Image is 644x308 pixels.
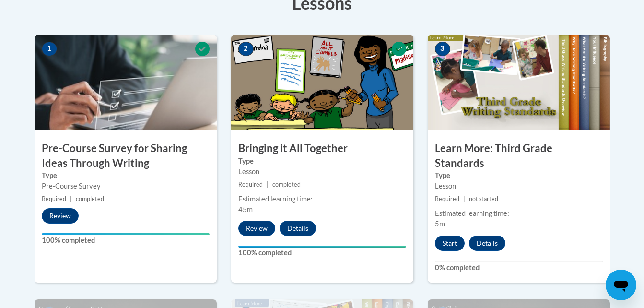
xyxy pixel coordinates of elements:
[435,42,450,56] span: 3
[435,181,603,191] div: Lesson
[469,195,498,202] span: not started
[606,270,636,300] iframe: Button to launch messaging window
[35,35,217,130] img: Course Image
[428,141,610,171] h3: Learn More: Third Grade Standards
[469,236,505,251] button: Details
[231,141,413,156] h3: Bringing it All Together
[435,208,603,219] div: Estimated learning time:
[42,208,79,224] button: Review
[238,248,406,258] label: 100% completed
[42,170,210,181] label: Type
[42,233,210,235] div: Your progress
[238,194,406,204] div: Estimated learning time:
[238,181,263,188] span: Required
[238,205,253,213] span: 45m
[42,181,210,191] div: Pre-Course Survey
[272,181,301,188] span: completed
[435,262,603,273] label: 0% completed
[238,221,275,236] button: Review
[238,166,406,177] div: Lesson
[435,236,465,251] button: Start
[42,235,210,246] label: 100% completed
[238,246,406,248] div: Your progress
[70,195,72,202] span: |
[435,195,459,202] span: Required
[463,195,465,202] span: |
[231,35,413,130] img: Course Image
[35,141,217,171] h3: Pre-Course Survey for Sharing Ideas Through Writing
[428,35,610,130] img: Course Image
[435,170,603,181] label: Type
[238,42,254,56] span: 2
[267,181,269,188] span: |
[42,195,66,202] span: Required
[42,42,57,56] span: 1
[435,220,445,228] span: 5m
[280,221,316,236] button: Details
[76,195,104,202] span: completed
[238,156,406,166] label: Type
